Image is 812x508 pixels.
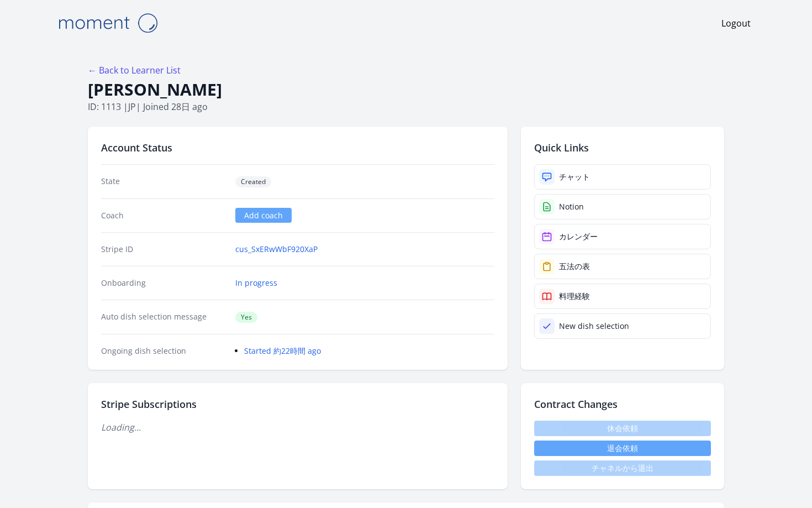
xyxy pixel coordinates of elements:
[559,201,584,212] div: Notion
[128,101,136,113] span: jp
[534,224,711,249] a: カレンダー
[101,176,226,187] dt: State
[559,321,629,332] div: New dish selection
[101,396,494,412] h2: Stripe Subscriptions
[88,100,724,113] p: ID: 1113 | | Joined 28日 ago
[534,284,711,309] a: 料理経験
[235,244,318,255] a: cus_SxERwWbF920XaP
[534,254,711,279] a: 五法の表
[534,460,711,476] span: チャネルから退出
[559,291,590,302] div: 料理経験
[101,244,226,255] dt: Stripe ID
[101,311,226,323] dt: Auto dish selection message
[101,345,226,357] dt: Ongoing dish selection
[534,140,711,155] h2: Quick Links
[88,64,181,76] a: ← Back to Learner List
[235,176,271,187] span: Created
[534,164,711,190] a: チャット
[559,231,598,242] div: カレンダー
[101,140,494,155] h2: Account Status
[235,277,277,289] a: In progress
[101,421,494,434] p: Loading...
[235,312,257,323] span: Yes
[101,210,226,221] dt: Coach
[88,79,724,100] h1: [PERSON_NAME]
[235,208,292,223] a: Add coach
[559,171,590,182] div: チャット
[244,345,321,356] a: Started 約22時間 ago
[534,313,711,339] a: New dish selection
[721,17,751,30] a: Logout
[534,396,711,412] h2: Contract Changes
[101,277,226,289] dt: Onboarding
[52,9,163,37] img: Moment
[534,441,711,456] button: 退会依頼
[534,194,711,219] a: Notion
[534,421,711,436] span: 休会依頼
[559,261,590,272] div: 五法の表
